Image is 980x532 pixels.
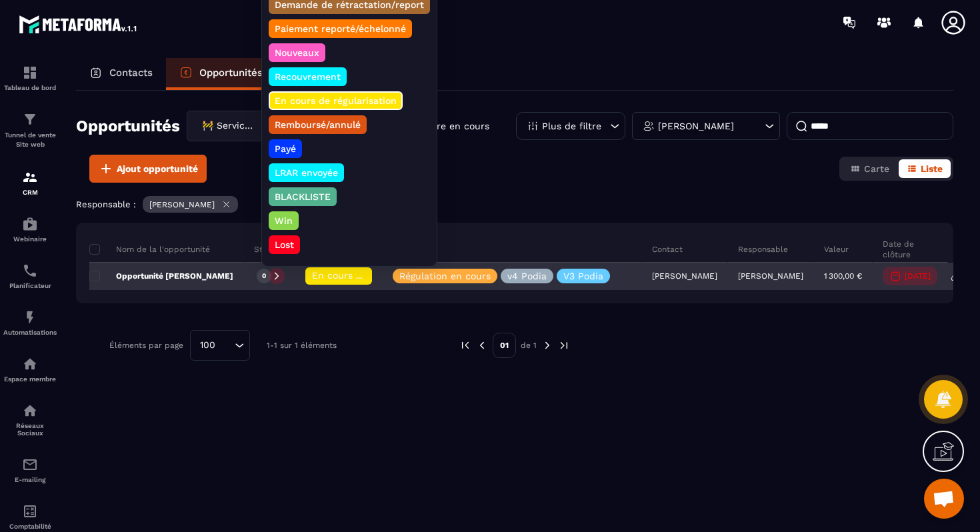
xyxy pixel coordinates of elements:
[3,375,57,383] p: Espace membre
[3,393,57,447] a: social-networksocial-networkRéseaux Sociaux
[109,67,153,79] p: Contacts
[3,447,57,493] a: emailemailE-mailing
[3,329,57,336] p: Automatisations
[19,12,139,36] img: logo
[89,155,207,183] button: Ajout opportunité
[195,338,220,353] span: 100
[22,403,38,419] img: social-network
[273,94,399,107] p: En cours de régularisation
[22,65,38,81] img: formation
[883,239,937,260] p: Date de clôture
[273,238,296,251] p: Lost
[652,244,683,255] p: Contact
[3,131,57,149] p: Tunnel de vente Site web
[3,189,57,196] p: CRM
[493,333,516,358] p: 01
[89,244,210,255] p: Nom de la l'opportunité
[22,503,38,519] img: accountant
[3,299,57,346] a: automationsautomationsAutomatisations
[22,263,38,279] img: scheduler
[199,119,258,133] span: 🚧 Service Client
[558,339,570,351] img: next
[117,162,198,175] span: Ajout opportunité
[76,113,180,139] h2: Opportunités
[149,200,215,209] p: [PERSON_NAME]
[905,271,931,281] p: [DATE]
[22,457,38,473] img: email
[267,341,337,350] p: 1-1 sur 1 éléments
[254,244,279,255] p: Statut
[3,476,57,483] p: E-mailing
[22,111,38,127] img: formation
[658,121,734,131] p: [PERSON_NAME]
[22,169,38,185] img: formation
[3,422,57,437] p: Réseaux Sociaux
[824,271,862,281] p: 1 300,00 €
[109,341,183,350] p: Éléments par page
[409,120,489,133] p: 1 affaire en cours
[76,199,136,209] p: Responsable :
[273,142,298,155] p: Payé
[3,206,57,253] a: automationsautomationsWebinaire
[476,339,488,351] img: prev
[399,271,491,281] p: Régulation en cours
[459,339,471,351] img: prev
[273,46,321,59] p: Nouveaux
[563,271,603,281] p: V3 Podia
[3,253,57,299] a: schedulerschedulerPlanificateur
[921,163,943,174] span: Liste
[273,22,408,35] p: Paiement reporté/échelonné
[864,163,889,174] span: Carte
[842,159,897,178] button: Carte
[3,235,57,243] p: Webinaire
[3,55,57,101] a: formationformationTableau de bord
[273,118,363,131] p: Remboursé/annulé
[273,166,340,179] p: LRAR envoyée
[3,84,57,91] p: Tableau de bord
[22,309,38,325] img: automations
[273,190,333,203] p: BLACKLISTE
[924,479,964,519] div: Ouvrir le chat
[273,70,343,83] p: Recouvrement
[824,244,849,255] p: Valeur
[3,282,57,289] p: Planificateur
[3,523,57,530] p: Comptabilité
[3,101,57,159] a: formationformationTunnel de vente Site web
[312,270,433,281] span: En cours de régularisation
[542,121,601,131] p: Plus de filtre
[166,58,276,90] a: Opportunités
[262,271,266,281] p: 0
[3,159,57,206] a: formationformationCRM
[258,119,271,133] input: Search for option
[273,214,295,227] p: Win
[22,216,38,232] img: automations
[76,58,166,90] a: Contacts
[521,340,537,351] p: de 1
[199,67,263,79] p: Opportunités
[899,159,951,178] button: Liste
[507,271,547,281] p: v4 Podia
[22,356,38,372] img: automations
[738,244,788,255] p: Responsable
[89,271,233,281] p: Opportunité [PERSON_NAME]
[3,346,57,393] a: automationsautomationsEspace membre
[738,271,803,281] p: [PERSON_NAME]
[190,330,250,361] div: Search for option
[220,338,231,353] input: Search for option
[541,339,553,351] img: next
[187,111,327,141] div: Search for option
